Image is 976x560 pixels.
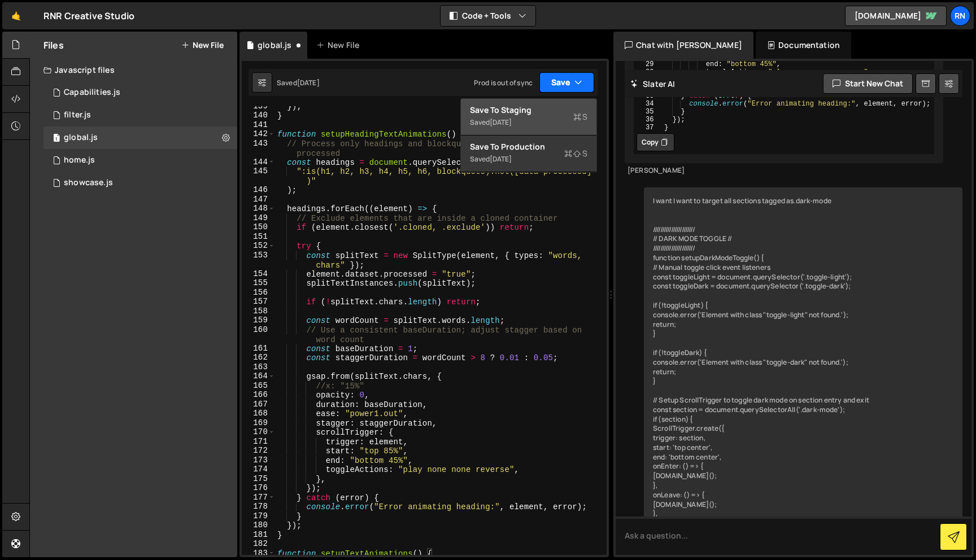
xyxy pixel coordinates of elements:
div: 36 [635,116,661,124]
div: 2785/36237.js [43,172,237,194]
span: S [573,111,587,123]
div: 156 [242,288,275,297]
div: 35 [635,108,661,116]
div: Capabilities.js [64,88,120,98]
div: New File [316,40,364,51]
div: 155 [242,278,275,288]
button: New File [181,41,224,50]
button: Save to StagingS Saved[DATE] [461,99,596,135]
button: Save [539,72,594,93]
div: Javascript files [30,59,237,81]
div: 147 [242,195,275,204]
div: 170 [242,427,275,437]
div: 150 [242,222,275,232]
div: Chat with [PERSON_NAME] [613,32,753,59]
div: 176 [242,483,275,493]
div: 2785/32613.js [43,81,237,104]
div: 177 [242,493,275,502]
div: Saved [470,116,587,129]
div: global.js [258,40,291,51]
button: Save to ProductionS Saved[DATE] [461,135,596,172]
div: 148 [242,204,275,213]
div: 164 [242,371,275,381]
div: 152 [242,241,275,251]
div: Prod is out of sync [474,78,533,88]
div: Saved [470,152,587,166]
div: 30 [635,68,661,76]
div: 143 [242,139,275,158]
div: RNR Creative Studio [43,9,134,23]
div: 180 [242,520,275,530]
div: [PERSON_NAME] [628,166,940,176]
div: 159 [242,316,275,325]
div: Save to Staging [470,104,587,116]
div: 149 [242,213,275,223]
h2: Slater AI [630,78,676,89]
div: 173 [242,456,275,465]
div: [DATE] [490,154,512,164]
div: 154 [242,269,275,279]
div: 166 [242,390,275,400]
h2: Files [43,39,64,51]
div: 2785/4730.js [43,149,237,172]
button: Start new chat [823,73,913,94]
div: 144 [242,158,275,167]
div: 34 [635,100,661,108]
div: 174 [242,465,275,474]
div: 141 [242,120,275,130]
div: 171 [242,437,275,447]
div: 151 [242,232,275,242]
div: 179 [242,511,275,521]
div: 161 [242,344,275,353]
div: 2785/4729.js [43,126,237,149]
div: 163 [242,362,275,372]
div: 167 [242,400,275,409]
span: 1 [53,134,60,143]
div: filter.js [64,110,91,120]
div: Save to Production [470,141,587,152]
div: 2785/35735.js [43,104,237,126]
div: 157 [242,297,275,307]
div: 181 [242,530,275,540]
div: Documentation [756,32,851,59]
div: 178 [242,502,275,511]
div: showcase.js [64,178,113,188]
a: 🤙 [2,2,30,29]
div: 145 [242,167,275,185]
div: Saved [277,78,320,88]
div: [DATE] [297,78,320,88]
div: 153 [242,251,275,269]
button: Code + Tools [441,6,535,26]
div: 142 [242,129,275,139]
div: 160 [242,325,275,344]
div: home.js [64,155,95,165]
div: 140 [242,111,275,120]
div: 29 [635,60,661,68]
div: 182 [242,539,275,549]
div: global.js [64,133,98,143]
div: 175 [242,474,275,484]
div: 162 [242,353,275,362]
div: 139 [242,102,275,111]
div: 183 [242,549,275,558]
button: Copy [637,133,674,151]
div: 158 [242,307,275,316]
a: [DOMAIN_NAME] [845,6,947,26]
div: 172 [242,446,275,456]
div: [DATE] [490,117,512,127]
div: 169 [242,418,275,428]
a: RN [950,6,970,26]
div: 146 [242,185,275,195]
div: 37 [635,124,661,132]
div: 165 [242,381,275,391]
div: 168 [242,409,275,418]
span: S [564,148,587,159]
